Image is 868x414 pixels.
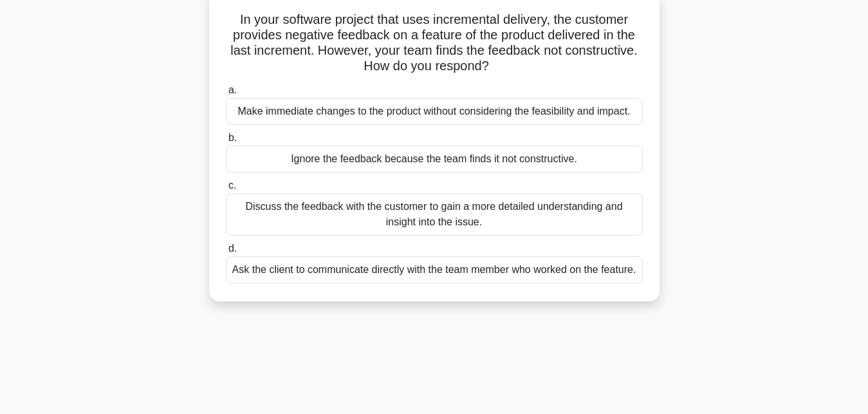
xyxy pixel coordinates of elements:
[228,180,236,191] span: c.
[226,98,643,125] div: Make immediate changes to the product without considering the feasibility and impact.
[228,132,237,143] span: b.
[226,193,643,236] div: Discuss the feedback with the customer to gain a more detailed understanding and insight into the...
[226,146,643,173] div: Ignore the feedback because the team finds it not constructive.
[228,243,237,254] span: d.
[228,84,237,95] span: a.
[226,256,643,283] div: Ask the client to communicate directly with the team member who worked on the feature.
[225,12,644,75] h5: In your software project that uses incremental delivery, the customer provides negative feedback ...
